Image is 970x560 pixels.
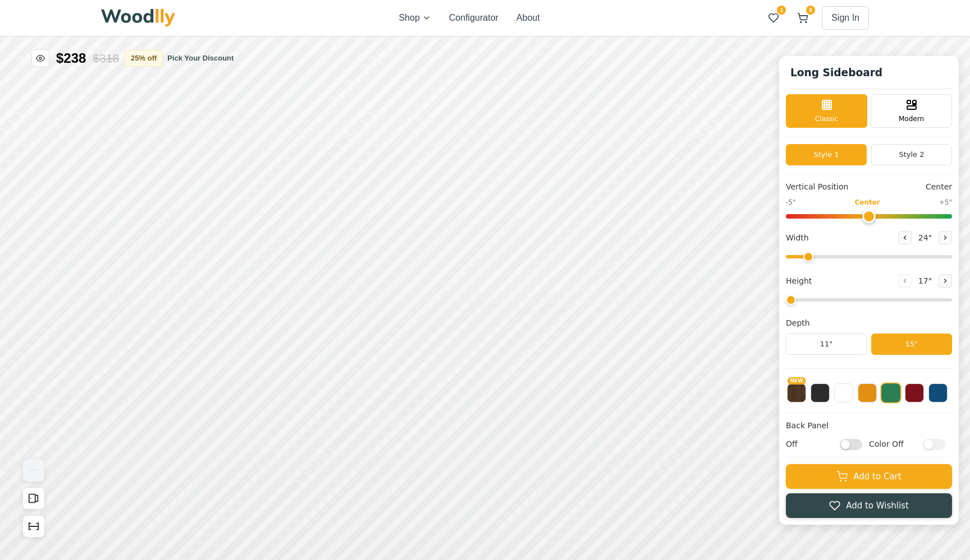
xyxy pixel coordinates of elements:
button: Style 2 [871,144,952,165]
h4: Back Panel [786,420,952,432]
span: Modern [899,114,924,124]
span: Center [926,181,952,193]
span: Vertical Position [786,181,848,193]
span: 6 [806,6,815,15]
span: Height [786,275,812,287]
span: Color Off [869,438,917,450]
button: Red [905,383,924,402]
button: Show Dimensions [22,515,45,538]
button: Black [811,383,830,402]
button: Style 1 [786,144,867,165]
button: Sign In [822,6,869,30]
button: 1 [763,8,784,28]
button: About [516,11,540,25]
button: NEW [787,383,806,402]
img: Gallery [23,459,44,482]
button: View Gallery [22,459,45,482]
button: Green [881,383,901,403]
span: +5" [939,197,952,207]
span: Width [786,232,809,244]
span: Off [786,438,834,450]
span: Classic [815,114,839,124]
button: White [834,383,853,402]
img: Woodlly [101,9,175,27]
button: Add to Wishlist [786,493,952,518]
button: Blue [928,383,948,402]
button: Shop [399,11,431,25]
button: Toggle price visibility [31,49,49,67]
button: 11" [786,334,867,355]
button: Pick Your Discount [167,53,234,64]
span: Depth [786,317,810,329]
span: Center [854,197,880,207]
button: Yellow [858,383,877,402]
span: NEW [788,377,806,385]
button: 15" [871,334,952,355]
span: -5" [786,197,795,207]
button: 25% off [125,50,163,67]
input: Color Off [923,438,945,450]
span: 17 " [916,275,934,287]
button: Open All Doors and Drawers [22,487,45,510]
span: 24 " [916,232,934,244]
span: 1 [777,6,786,15]
h1: Click to rename [786,63,887,83]
input: Off [840,438,862,450]
button: 6 [793,8,813,28]
button: Configurator [449,11,498,25]
button: Add to Cart [786,464,952,489]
